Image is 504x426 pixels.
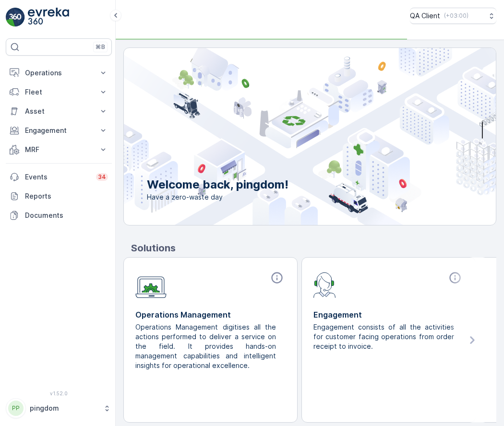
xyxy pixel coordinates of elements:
p: 34 [98,173,106,181]
p: Events [25,172,90,182]
button: Engagement [6,121,112,140]
p: Engagement consists of all the activities for customer facing operations from order receipt to in... [313,322,456,351]
button: Asset [6,102,112,121]
img: module-icon [313,271,336,298]
button: MRF [6,140,112,159]
p: ( +03:00 ) [444,12,468,20]
span: v 1.52.0 [6,390,112,396]
img: logo_light-DOdMpM7g.png [28,8,69,27]
button: PPpingdom [6,398,112,418]
p: QA Client [410,11,440,21]
p: Documents [25,211,108,220]
p: Engagement [313,309,464,320]
p: Engagement [25,126,93,135]
p: Operations [25,68,93,78]
a: Reports [6,187,112,206]
p: Operations Management digitises all the actions performed to deliver a service on the field. It p... [135,322,278,370]
div: PP [8,401,24,416]
p: Solutions [131,241,496,255]
a: Events34 [6,167,112,187]
p: Reports [25,191,108,201]
img: logo [6,8,25,27]
p: Welcome back, pingdom! [147,177,288,192]
p: ⌘B [96,43,105,51]
p: Operations Management [135,309,286,320]
p: Fleet [25,87,93,97]
p: Asset [25,106,93,116]
p: pingdom [30,403,98,413]
img: city illustration [81,48,496,225]
button: QA Client(+03:00) [410,8,496,24]
p: MRF [25,145,93,154]
img: module-icon [135,271,167,298]
button: Operations [6,63,112,83]
a: Documents [6,206,112,225]
button: Fleet [6,83,112,102]
span: Have a zero-waste day [147,192,288,202]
